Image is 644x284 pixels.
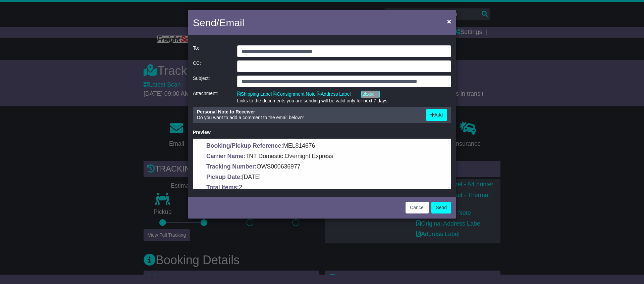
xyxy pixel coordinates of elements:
button: Add [426,109,447,121]
p: [DATE] [13,34,245,43]
strong: Pickup Date: [13,35,49,42]
strong: Carrier Name: [13,14,52,21]
div: Links to the documents you are sending will be valid only for next 7 days. [237,98,451,104]
p: 2 [13,44,245,53]
div: Attachment: [190,91,234,104]
strong: Booking/Pickup Reference: [13,4,90,10]
button: Cancel [406,202,429,214]
div: Personal Note to Receiver [197,109,419,115]
div: Do you want to add a comment to the email below? [194,109,423,121]
p: OWS000636977 [13,23,245,33]
h4: Send/Email [193,15,244,30]
a: Add... [361,91,380,98]
a: Consignment Note [273,91,316,97]
div: To: [190,45,234,57]
div: CC: [190,60,234,72]
button: Close [444,14,454,28]
strong: Total Items: [13,45,46,52]
a: Shipping Label [237,91,272,97]
div: Subject: [190,76,234,87]
strong: Tracking Number: [13,25,64,31]
span: × [447,17,451,25]
a: Address Label [317,91,351,97]
div: Preview [193,130,451,135]
button: Send [431,202,451,214]
p: TNT Domestic Overnight Express [13,13,245,22]
p: MEL814676 [13,2,245,12]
